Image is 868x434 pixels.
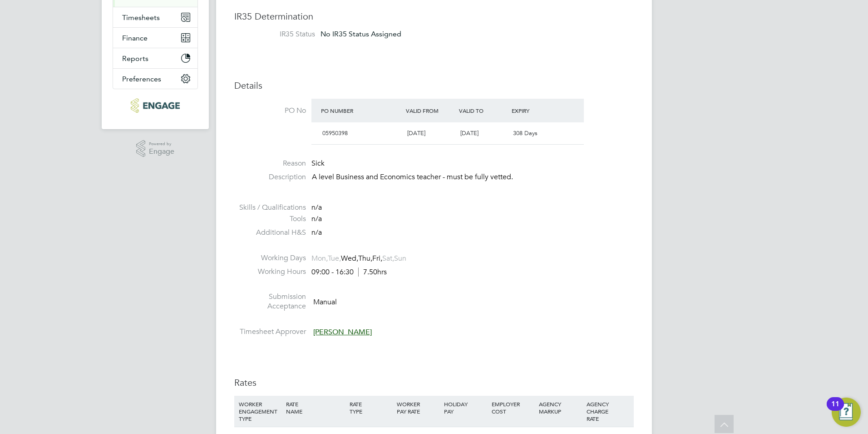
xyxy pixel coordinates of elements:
span: 05950398 [322,129,348,137]
h3: Rates [234,377,634,389]
span: [DATE] [407,129,425,137]
span: Thu, [358,254,372,263]
h3: Details [234,80,634,91]
label: Working Hours [234,267,306,277]
div: Valid To [457,102,510,119]
div: WORKER PAY RATE [395,396,442,419]
span: Sun [394,254,406,263]
span: n/a [311,203,322,212]
label: Description [234,172,306,182]
span: [DATE] [460,129,478,137]
span: Mon, [311,254,328,263]
span: Tue, [328,254,341,263]
h3: IR35 Determination [234,10,634,22]
span: Manual [313,298,337,307]
div: RATE NAME [284,396,347,419]
button: Open Resource Center, 11 new notifications [832,398,861,427]
div: HOLIDAY PAY [442,396,489,419]
div: AGENCY MARKUP [537,396,584,419]
span: Wed, [341,254,358,263]
span: Powered by [149,140,174,148]
label: Additional H&S [234,228,306,237]
button: Reports [113,48,197,68]
div: 09:00 - 16:30 [311,267,387,277]
span: Sick [311,159,325,168]
span: Engage [149,148,174,156]
span: 308 Days [513,129,538,137]
label: Tools [234,214,306,224]
span: Sat, [382,254,394,263]
span: Reports [122,54,148,63]
div: Valid From [404,102,457,119]
div: RATE TYPE [347,396,395,419]
label: Reason [234,159,306,168]
label: Timesheet Approver [234,327,306,337]
span: Fri, [372,254,382,263]
label: IR35 Status [243,30,315,39]
button: Finance [113,28,197,48]
span: No IR35 Status Assigned [321,30,401,38]
span: Preferences [122,75,161,83]
span: [PERSON_NAME] [313,328,372,337]
span: n/a [311,214,322,223]
span: Finance [122,34,148,42]
button: Preferences [113,69,197,89]
img: carbonrecruitment-logo-retina.png [131,98,179,113]
label: Working Days [234,253,306,263]
span: Timesheets [122,13,160,22]
div: PO Number [319,102,404,119]
div: AGENCY CHARGE RATE [584,396,631,427]
div: Expiry [509,102,562,119]
a: Powered byEngage [136,140,175,157]
label: PO No [234,106,306,116]
div: WORKER ENGAGEMENT TYPE [237,396,284,427]
a: Go to home page [113,98,198,113]
span: n/a [311,228,322,237]
button: Timesheets [113,7,197,27]
label: Skills / Qualifications [234,203,306,212]
p: A level Business and Economics teacher - must be fully vetted. [312,172,634,182]
label: Submission Acceptance [234,292,306,311]
span: 7.50hrs [358,267,387,277]
div: 11 [831,404,839,416]
div: EMPLOYER COST [489,396,537,419]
